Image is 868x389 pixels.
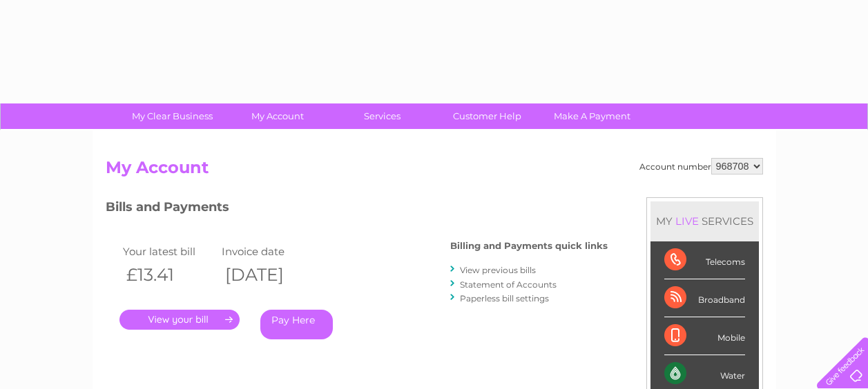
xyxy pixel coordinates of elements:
a: Services [325,103,439,129]
h3: Bills and Payments [106,197,608,221]
div: Mobile [664,317,745,355]
a: View previous bills [460,265,536,275]
div: Telecoms [664,241,745,279]
div: LIVE [673,215,702,228]
a: Make A Payment [535,103,649,129]
a: Customer Help [430,103,544,129]
a: . [119,310,240,330]
div: MY SERVICES [650,201,759,241]
a: Pay Here [260,310,333,339]
th: £13.41 [119,261,219,289]
td: Invoice date [218,242,318,261]
th: [DATE] [218,261,318,289]
a: Paperless bill settings [460,293,549,303]
td: Your latest bill [119,242,219,261]
a: My Clear Business [115,103,229,129]
div: Broadband [664,279,745,317]
div: Account number [639,158,763,174]
a: My Account [220,103,334,129]
h4: Billing and Payments quick links [450,241,608,251]
h2: My Account [106,158,763,184]
a: Statement of Accounts [460,279,557,290]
